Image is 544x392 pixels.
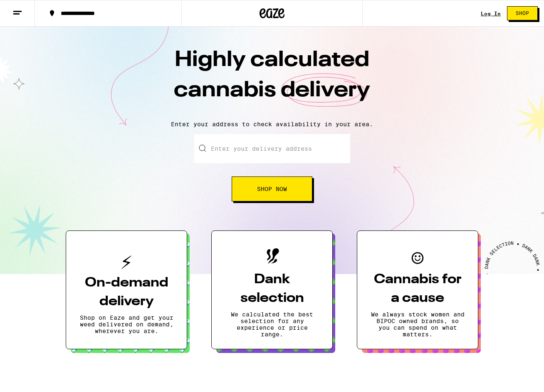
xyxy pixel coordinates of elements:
[211,230,333,349] button: Dank selectionWe calculated the best selection for any experience or price range.
[79,314,173,334] p: Shop on Eaze and get your weed delivered on demand, wherever you are.
[481,11,501,16] a: Log In
[371,270,465,308] h3: Cannabis for a cause
[507,6,538,20] button: Shop
[126,45,418,114] h1: Highly calculated cannabis delivery
[516,11,529,16] span: Shop
[225,311,319,338] p: We calculated the best selection for any experience or price range.
[257,186,287,192] span: Shop Now
[371,311,465,338] p: We always stock women and BIPOC owned brands, so you can spend on what matters.
[8,121,536,127] p: Enter your address to check availability in your area.
[501,6,544,20] a: Shop
[194,134,350,163] input: Enter your delivery address
[225,270,319,308] h3: Dank selection
[66,230,187,349] button: On-demand deliveryShop on Eaze and get your weed delivered on demand, wherever you are.
[232,176,312,201] button: Shop Now
[357,230,478,349] button: Cannabis for a causeWe always stock women and BIPOC owned brands, so you can spend on what matters.
[79,274,173,311] h3: On-demand delivery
